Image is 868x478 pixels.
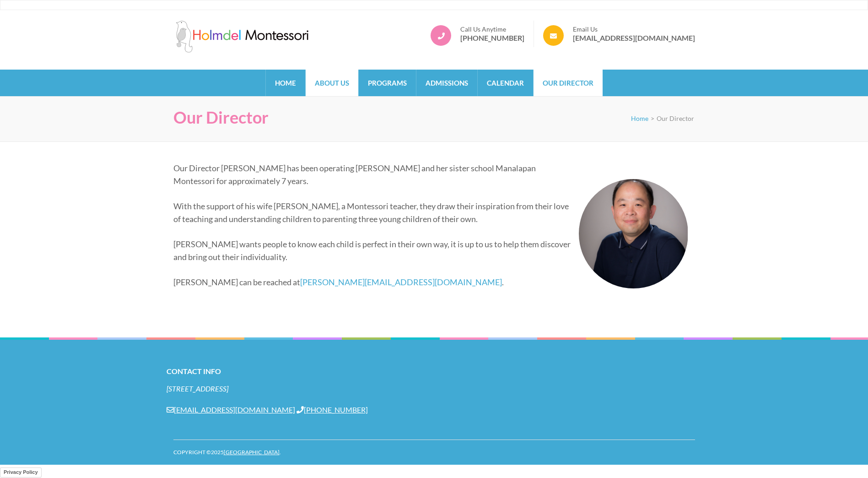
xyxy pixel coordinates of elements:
[266,70,305,96] a: Home
[478,70,533,96] a: Calendar
[173,238,688,263] p: [PERSON_NAME] wants people to know each child is perfect in their own way, it is up to us to help...
[631,114,648,122] a: Home
[167,405,295,414] a: [EMAIL_ADDRESS][DOMAIN_NAME]
[460,33,524,43] a: [PHONE_NUMBER]
[651,114,654,122] span: >
[306,70,358,96] a: About Us
[173,162,688,187] p: Our Director [PERSON_NAME] has been operating [PERSON_NAME] and her sister school Manalapan Monte...
[359,70,416,96] a: Programs
[534,70,603,96] a: Our Director
[573,25,695,33] span: Email Us
[297,405,368,414] a: [PHONE_NUMBER]
[224,449,280,456] a: [GEOGRAPHIC_DATA]
[173,21,311,53] img: Holmdel Montessori School
[416,70,477,96] a: Admissions
[173,108,269,127] h1: Our Director
[173,276,688,288] p: [PERSON_NAME] can be reached at .
[573,33,695,43] a: [EMAIL_ADDRESS][DOMAIN_NAME]
[173,200,688,225] p: With the support of his wife [PERSON_NAME], a Montessori teacher, they draw their inspiration fro...
[167,384,702,394] address: [STREET_ADDRESS]
[173,440,695,465] div: Copyright ©2025 .
[300,277,502,287] a: [PERSON_NAME][EMAIL_ADDRESS][DOMAIN_NAME]
[460,25,524,33] span: Call Us Anytime
[167,365,702,378] h2: Contact Info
